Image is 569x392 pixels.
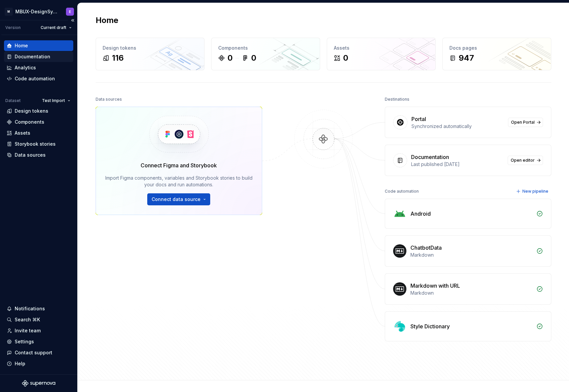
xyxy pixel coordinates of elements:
div: Markdown [410,290,532,296]
div: Home [15,42,28,49]
div: Storybook stories [15,141,56,147]
span: New pipeline [522,189,548,194]
div: Design tokens [103,45,198,51]
div: 947 [459,53,474,63]
div: Contact support [15,349,52,356]
div: Documentation [15,53,50,60]
button: MMBUX-DesignSystemE [1,4,76,19]
div: Code automation [385,187,419,196]
div: Markdown with URL [410,282,460,290]
div: Data sources [96,95,122,104]
div: Last published [DATE] [411,161,504,168]
a: Data sources [4,150,73,160]
span: Test Import [42,98,65,103]
div: Code automation [15,75,55,82]
div: Search ⌘K [15,316,40,323]
a: Code automation [4,73,73,84]
a: Settings [4,336,73,347]
span: Current draft [41,25,66,30]
div: Data sources [15,152,46,158]
div: MBUX-DesignSystem [15,8,58,15]
div: 116 [112,53,124,63]
div: M [5,8,13,16]
h2: Home [96,15,118,26]
a: Docs pages947 [442,38,551,70]
div: 0 [343,53,348,63]
a: Open Portal [508,118,543,127]
div: Notifications [15,305,45,312]
a: Assets [4,128,73,138]
a: Home [4,40,73,51]
span: Open editor [511,158,535,163]
div: Help [15,360,25,367]
div: Dataset [5,98,21,103]
div: Android [410,210,431,218]
a: Documentation [4,51,73,62]
div: 0 [228,53,233,63]
span: Open Portal [511,120,535,125]
a: Open editor [508,156,543,165]
a: Invite team [4,325,73,336]
div: Destinations [385,95,409,104]
div: Invite team [15,327,41,334]
div: Assets [334,45,429,51]
div: Markdown [410,252,532,258]
div: Components [218,45,313,51]
div: Assets [15,130,30,136]
svg: Supernova Logo [22,380,55,387]
button: Test Import [39,96,73,105]
button: Search ⌘K [4,314,73,325]
div: 0 [251,53,256,63]
div: Version [5,25,21,30]
button: Collapse sidebar [68,16,77,25]
button: Connect data source [147,193,210,205]
span: Connect data source [152,196,201,203]
div: Settings [15,338,34,345]
button: New pipeline [514,187,551,196]
a: Components00 [211,38,320,70]
a: Assets0 [327,38,436,70]
div: Design tokens [15,108,48,114]
button: Help [4,358,73,369]
div: Documentation [411,153,449,161]
button: Contact support [4,347,73,358]
div: E [69,9,71,14]
div: Docs pages [449,45,544,51]
a: Design tokens [4,106,73,116]
button: Current draft [38,23,75,32]
div: Components [15,119,44,125]
button: Notifications [4,303,73,314]
div: Portal [411,115,426,123]
a: Storybook stories [4,139,73,149]
div: Analytics [15,64,36,71]
div: Connect Figma and Storybook [141,161,217,169]
div: Import Figma components, variables and Storybook stories to build your docs and run automations. [105,175,253,188]
div: Style Dictionary [410,322,450,330]
a: Components [4,117,73,127]
div: ChatbotData [410,244,442,252]
a: Design tokens116 [96,38,205,70]
div: Synchronized automatically [411,123,504,130]
a: Analytics [4,62,73,73]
